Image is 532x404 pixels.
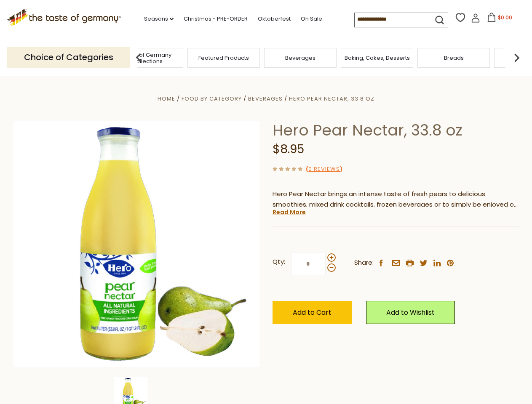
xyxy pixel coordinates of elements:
[345,55,410,61] a: Baking, Cakes, Desserts
[184,14,248,24] a: Christmas - PRE-ORDER
[289,95,374,103] a: Hero Pear Nectar, 33.8 oz
[498,14,512,21] span: $0.00
[293,308,331,317] span: Add to Cart
[354,258,374,268] span: Share:
[273,189,519,210] p: Hero Pear Nectar brings an intense taste of fresh pears to delicious smoothies, mixed drink cockt...
[273,208,306,216] a: Read More
[285,55,315,61] a: Beverages
[144,14,174,24] a: Seasons
[273,301,352,324] button: Add to Cart
[444,55,464,61] a: Breads
[308,165,340,174] a: 0 Reviews
[248,95,283,103] a: Beverages
[366,301,455,324] a: Add to Wishlist
[273,257,285,267] strong: Qty:
[482,13,518,25] button: $0.00
[291,252,326,275] input: Qty:
[258,14,291,24] a: Oktoberfest
[273,121,519,140] h1: Hero Pear Nectar, 33.8 oz
[306,165,342,173] span: ( )
[13,121,260,367] img: Hero Pear Nectar, 33.8 oz
[508,49,525,66] img: next arrow
[130,49,147,66] img: previous arrow
[7,47,130,68] p: Choice of Categories
[301,14,322,24] a: On Sale
[273,141,304,157] span: $8.95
